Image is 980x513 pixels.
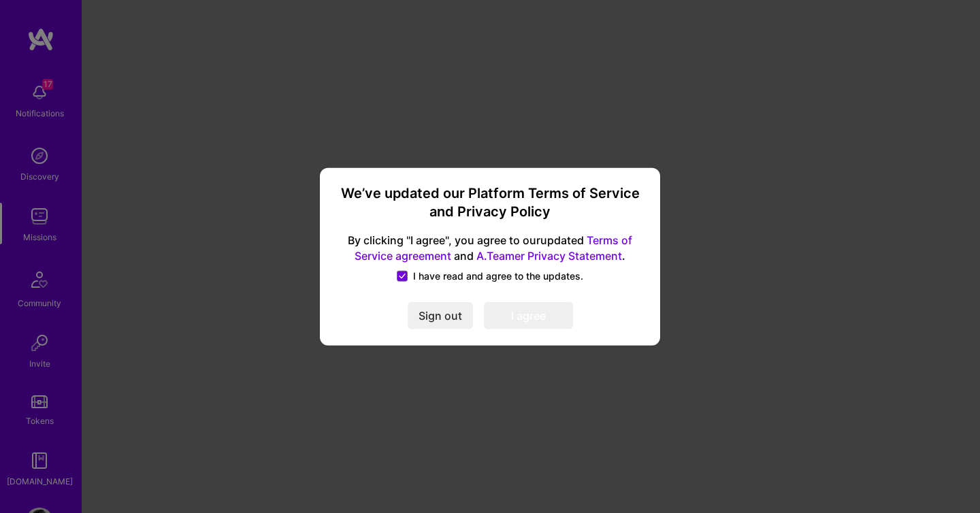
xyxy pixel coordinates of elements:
[484,301,573,329] button: I agree
[476,248,622,262] a: A.Teamer Privacy Statement
[355,233,632,263] a: Terms of Service agreement
[408,301,473,329] button: Sign out
[413,269,583,282] span: I have read and agree to the updates.
[336,184,644,222] h3: We’ve updated our Platform Terms of Service and Privacy Policy
[336,233,644,264] span: By clicking "I agree", you agree to our updated and .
